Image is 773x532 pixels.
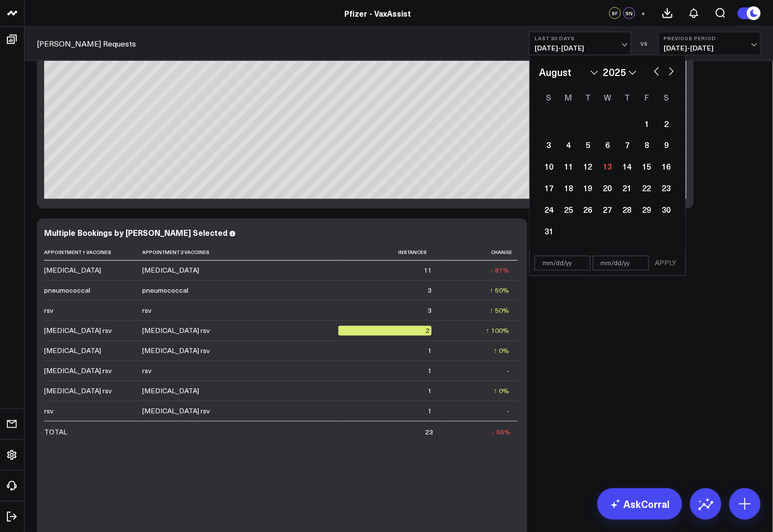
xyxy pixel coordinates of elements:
div: pneumococcal [44,286,90,296]
div: 11 [424,266,432,276]
div: ↑ 0% [494,386,509,396]
input: mm/dd/yy [593,256,649,271]
div: TOTAL [44,428,67,437]
button: + [638,7,649,19]
div: [MEDICAL_DATA] rsv [44,326,112,336]
div: Tuesday [578,89,598,105]
div: Monday [559,89,578,105]
div: rsv [44,406,53,416]
a: AskCorral [597,488,682,520]
div: - [507,366,509,376]
div: SF [609,7,621,19]
div: [MEDICAL_DATA] [44,266,101,276]
span: [DATE] - [DATE] [664,44,755,52]
div: 1 [428,346,432,356]
div: Wednesday [598,89,618,105]
th: Instances [338,245,440,261]
div: ↑ 50% [490,306,509,316]
div: [MEDICAL_DATA] rsv [44,386,112,396]
th: Appointment 2 Vaccines [142,245,338,261]
div: 1 [428,366,432,376]
div: [MEDICAL_DATA] [142,386,199,396]
div: ↑ 0% [494,346,509,356]
input: mm/dd/yy [535,256,591,271]
div: Saturday [657,89,676,105]
a: [PERSON_NAME] Requests [37,38,136,49]
div: Friday [637,89,657,105]
button: Last 30 Days[DATE]-[DATE] [529,32,631,55]
button: APPLY [651,256,681,271]
div: Thursday [618,89,637,105]
div: Sunday [539,89,559,105]
div: [MEDICAL_DATA] rsv [44,366,112,376]
div: ↑ 50% [490,286,509,296]
div: - [507,406,509,416]
div: rsv [142,366,152,376]
div: 1 [428,406,432,416]
b: Last 30 Days [535,35,626,41]
th: Change [440,245,518,261]
div: rsv [44,306,53,316]
div: [MEDICAL_DATA] [142,266,199,276]
div: [MEDICAL_DATA] [44,346,101,356]
div: Multiple Bookings by [PERSON_NAME] Selected [44,228,228,238]
button: Previous Period[DATE]-[DATE] [659,32,761,55]
div: SN [623,7,635,19]
div: [MEDICAL_DATA] rsv [142,346,210,356]
div: [MEDICAL_DATA] rsv [142,406,210,416]
div: 2 [338,326,432,336]
span: + [642,10,646,17]
div: 23 [425,428,433,437]
a: Pfizer - VaxAssist [345,8,412,19]
div: pneumococcal [142,286,188,296]
div: rsv [142,306,152,316]
b: Previous Period [664,35,755,41]
th: Appointment 1 Vaccines [44,245,142,261]
div: ↑ 100% [486,326,509,336]
div: 3 [428,286,432,296]
div: ↓ 81% [490,266,509,276]
div: VS [636,41,654,47]
div: [MEDICAL_DATA] rsv [142,326,210,336]
div: ↓ 69% [491,428,511,437]
div: 3 [428,306,432,316]
div: 1 [428,386,432,396]
span: [DATE] - [DATE] [535,44,626,52]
